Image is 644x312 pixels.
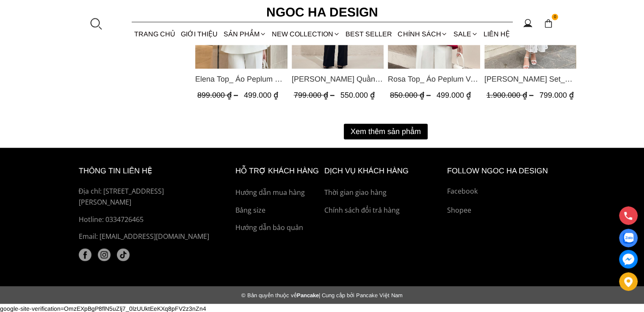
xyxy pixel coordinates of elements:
a: Bảng size [235,205,320,216]
img: img-CART-ICON-ksit0nf1 [544,19,553,28]
a: Chính sách đổi trả hàng [324,205,443,216]
a: tiktok [117,249,130,261]
a: SALE [451,23,481,45]
a: NEW COLLECTION [269,23,343,45]
span: Elena Top_ Áo Peplum Cổ Nhún Màu Trắng A1066 [195,73,287,85]
img: Display image [623,233,633,244]
a: Thời gian giao hàng [324,187,443,198]
div: Chính sách [395,23,451,45]
a: messenger [619,250,638,268]
img: instagram [98,249,111,261]
span: 799.000 ₫ [293,91,336,99]
a: Link to Lara Pants_ Quần Suông Trắng Q059 [291,73,384,85]
a: LIÊN HỆ [481,23,512,45]
p: Địa chỉ: [STREET_ADDRESS][PERSON_NAME] [79,186,216,208]
span: | Cung cấp bởi Pancake Việt Nam [319,292,403,298]
span: 0 [552,14,558,21]
span: Rosa Top_ Áo Peplum Vai Lệch Xếp Ly Màu Đỏ A1064 [388,73,480,85]
span: [PERSON_NAME] Set_ Bộ Ren Áo Sơ Mi Vai Chờm Chân Váy Đuôi Cá Màu Trắng BJ139 [484,73,576,85]
span: 1.900.000 ₫ [486,91,535,99]
a: GIỚI THIỆU [178,23,221,45]
span: © Bản quyền thuộc về [241,292,297,298]
a: Display image [619,229,638,247]
h6: Dịch vụ khách hàng [324,165,443,177]
a: TRANG CHỦ [132,23,178,45]
span: 550.000 ₫ [340,91,374,99]
h6: Follow ngoc ha Design [447,165,566,177]
a: Hotline: 0334726465 [79,214,216,225]
h6: thông tin liên hệ [79,165,216,177]
a: Link to Rosa Top_ Áo Peplum Vai Lệch Xếp Ly Màu Đỏ A1064 [388,73,480,85]
span: 799.000 ₫ [539,91,573,99]
a: facebook (1) [79,249,91,261]
span: 850.000 ₫ [390,91,433,99]
span: [PERSON_NAME] Quần Suông Trắng Q059 [291,73,384,85]
a: Hướng dẫn bảo quản [235,222,320,233]
span: 499.000 ₫ [244,91,278,99]
button: Xem thêm sản phẩm [344,124,428,140]
a: Ngoc Ha Design [259,2,386,22]
a: Link to Elena Top_ Áo Peplum Cổ Nhún Màu Trắng A1066 [195,73,287,85]
a: Link to Isabella Set_ Bộ Ren Áo Sơ Mi Vai Chờm Chân Váy Đuôi Cá Màu Trắng BJ139 [484,73,576,85]
h6: hỗ trợ khách hàng [235,165,320,177]
a: BEST SELLER [343,23,395,45]
span: 499.000 ₫ [437,91,471,99]
p: Email: [EMAIL_ADDRESS][DOMAIN_NAME] [79,231,216,242]
a: Facebook [447,186,566,197]
div: Pancake [71,292,574,298]
div: SẢN PHẨM [221,23,269,45]
span: 899.000 ₫ [197,91,240,99]
a: Shopee [447,205,566,216]
a: Hướng dẫn mua hàng [235,187,320,198]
